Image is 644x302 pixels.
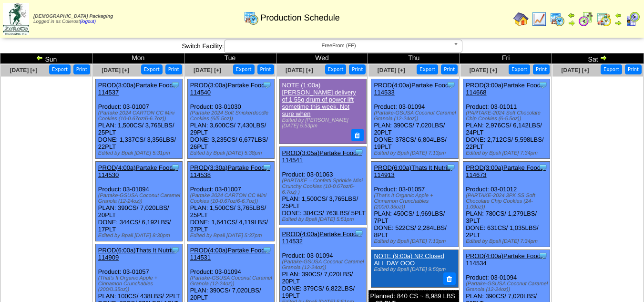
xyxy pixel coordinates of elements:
[282,149,362,164] a: PROD(3:05a)Partake Foods-114541
[443,272,456,285] button: Delete Note
[187,162,274,241] div: Product: 03-01007 PLAN: 1,500CS / 3,765LBS / 25PLT DONE: 1,641CS / 4,119LBS / 27PLT
[171,163,180,172] img: Tooltip
[614,19,622,27] img: arrowright.gif
[374,252,444,267] a: NOTE (9:00a) NR Closed ALL DAY OOO
[190,110,274,122] div: (Partake 2024 Soft Snickerdoodle Cookies (6/5.5oz))
[98,247,176,261] a: PROD(6:00a)Thats It Nutriti-114909
[463,79,550,159] div: Product: 03-01011 PLAN: 2,976CS / 6,142LBS / 24PLT DONE: 2,712CS / 5,598LBS / 22PLT
[165,64,182,74] button: Print
[538,80,548,90] img: Tooltip
[561,67,589,73] a: [DATE] [+]
[95,162,182,241] div: Product: 03-01094 PLAN: 390CS / 7,020LBS / 20PLT DONE: 344CS / 6,192LBS / 17PLT
[282,259,366,271] div: (Partake-GSUSA Coconut Caramel Granola (12-24oz))
[36,54,43,62] img: arrowleft.gif
[466,252,546,267] a: PROD(4:00a)Partake Foods-114534
[466,239,550,244] div: Edited by Bpali [DATE] 7:34pm
[596,11,612,27] img: calendarinout.gif
[261,13,340,23] span: Production Schedule
[374,150,458,156] div: Edited by Bpali [DATE] 7:13pm
[286,67,313,73] a: [DATE] [+]
[98,275,182,292] div: (That's It Organic Apple + Cinnamon Crunchables (200/0.35oz))
[466,150,550,156] div: Edited by Bpali [DATE] 7:34pm
[466,193,550,210] div: (PARTAKE-2024 3PK SS Soft Chocolate Chip Cookies (24-1.09oz))
[244,10,259,25] img: calendarprod.gif
[190,193,274,204] div: (Partake 2024 CARTON CC Mini Cookies (10-0.67oz/6-6.7oz))
[378,67,405,73] a: [DATE] [+]
[262,163,272,172] img: Tooltip
[466,110,550,122] div: (PARTAKE-2024 Soft Chocolate Chip Cookies (6-5.5oz))
[282,217,366,222] div: Edited by Bpali [DATE] 5:51pm
[282,82,356,117] a: NOTE (1:00a) [PERSON_NAME] delivery of 1 55g drum of power lift sometime this week. Not sure when
[73,64,90,74] button: Print
[568,19,575,27] img: arrowright.gif
[171,80,180,90] img: Tooltip
[282,117,363,129] div: Edited by [PERSON_NAME] [DATE] 5:53pm
[98,82,178,96] a: PROD(3:00a)Partake Foods-114537
[552,53,644,64] td: Sat
[374,239,458,244] div: Edited by Bpali [DATE] 7:13pm
[190,164,270,178] a: PROD(3:30a)Partake Foods-114538
[614,11,622,19] img: arrowleft.gif
[3,3,29,35] img: zoroco-logo-small.webp
[600,54,607,62] img: arrowright.gif
[371,79,458,159] div: Product: 03-01094 PLAN: 390CS / 7,020LBS / 20PLT DONE: 378CS / 6,804LBS / 19PLT
[466,281,550,292] div: (Partake-GSUSA Coconut Caramel Granola (12-24oz))
[466,82,546,96] a: PROD(3:00a)Partake Foods-114668
[538,163,548,172] img: Tooltip
[10,67,37,73] a: [DATE] [+]
[262,245,272,255] img: Tooltip
[95,79,182,159] div: Product: 03-01007 PLAN: 1,500CS / 3,765LBS / 25PLT DONE: 1,337CS / 3,356LBS / 22PLT
[187,79,274,159] div: Product: 03-01030 PLAN: 3,600CS / 7,430LBS / 29PLT DONE: 3,235CS / 6,677LBS / 26PLT
[533,64,550,74] button: Print
[550,11,565,27] img: calendarprod.gif
[190,82,270,96] a: PROD(3:00a)Partake Foods-114540
[374,82,454,96] a: PROD(4:00a)Partake Foods-114533
[325,64,347,74] button: Export
[374,267,454,272] div: Edited by Bpali [DATE] 9:50pm
[92,53,184,64] td: Mon
[351,129,364,141] button: Delete Note
[98,193,182,204] div: (Partake-GSUSA Coconut Caramel Granola (12-24oz))
[228,40,450,52] span: FreeFrom (FF)
[513,11,529,27] img: home.gif
[282,230,362,245] a: PROD(4:00a)Partake Foods-114532
[102,67,129,73] a: [DATE] [+]
[625,64,642,74] button: Print
[417,64,438,74] button: Export
[509,64,530,74] button: Export
[460,53,552,64] td: Fri
[463,162,550,247] div: Product: 03-01012 PLAN: 780CS / 1,279LBS / 3PLT DONE: 631CS / 1,035LBS / 2PLT
[354,229,364,238] img: Tooltip
[190,275,274,287] div: (Partake-GSUSA Coconut Caramel Granola (12-24oz))
[98,233,182,239] div: Edited by Bpali [DATE] 8:30pm
[194,67,221,73] a: [DATE] [+]
[538,251,548,260] img: Tooltip
[466,164,546,178] a: PROD(3:00a)Partake Foods-114673
[354,147,364,157] img: Tooltip
[49,64,71,74] button: Export
[374,193,458,210] div: (That's It Organic Apple + Cinnamon Crunchables (200/0.35oz))
[279,146,366,225] div: Product: 03-01063 PLAN: 1,500CS / 3,765LBS / 25PLT DONE: 304CS / 763LBS / 5PLT
[349,64,366,74] button: Print
[446,163,456,172] img: Tooltip
[190,150,274,156] div: Edited by Bpali [DATE] 5:38pm
[568,11,575,19] img: arrowleft.gif
[446,80,456,90] img: Tooltip
[98,164,178,178] a: PROD(4:00a)Partake Foods-114530
[578,11,593,27] img: calendarblend.gif
[601,64,622,74] button: Export
[184,53,276,64] td: Tue
[441,64,458,74] button: Print
[0,53,92,64] td: Sun
[374,110,458,122] div: (Partake-GSUSA Coconut Caramel Granola (12-24oz))
[374,164,452,178] a: PROD(6:00a)Thats It Nutriti-114913
[470,67,497,73] a: [DATE] [+]
[98,150,182,156] div: Edited by Bpali [DATE] 5:31pm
